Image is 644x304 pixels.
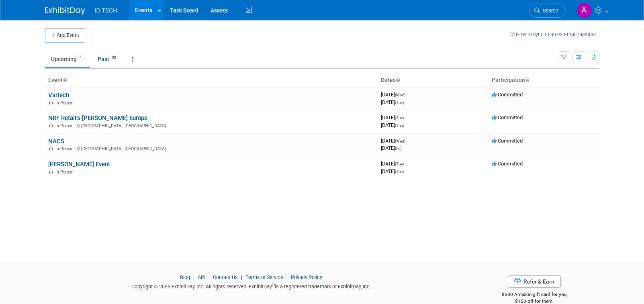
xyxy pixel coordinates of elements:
span: [DATE] [381,92,408,98]
span: (Tue) [395,116,404,120]
span: [DATE] [381,161,406,167]
img: In-Person Event [49,146,53,150]
a: How to sync to an external calendar... [510,31,599,37]
span: [DATE] [381,168,404,174]
span: (Tue) [395,162,404,166]
span: | [284,274,290,280]
span: - [407,92,408,98]
a: Sort by Participation Type [525,77,529,83]
span: | [206,274,212,280]
img: In-Person Event [49,100,53,104]
span: (Thu) [395,123,404,128]
img: Aileen Sun [577,3,592,18]
a: Contact Us [213,274,238,280]
a: NRF Retail's [PERSON_NAME] Europe [48,114,147,122]
a: Privacy Policy [291,274,322,280]
img: In-Person Event [49,123,53,127]
span: In-Person [55,169,76,175]
span: - [407,138,408,144]
span: (Tue) [395,169,404,174]
span: ID TECH [95,7,117,14]
span: [DATE] [381,138,408,144]
span: - [405,114,406,120]
span: Search [540,8,558,14]
span: In-Person [55,123,76,129]
span: [DATE] [381,122,404,128]
span: [DATE] [381,99,404,105]
img: In-Person Event [49,169,53,173]
a: Past20 [92,51,125,67]
span: (Mon) [395,93,405,97]
span: 20 [110,55,119,61]
span: [DATE] [381,145,401,151]
span: | [239,274,244,280]
th: Event [45,73,378,87]
th: Dates [378,73,489,87]
span: Committed [492,114,523,120]
span: | [191,274,196,280]
span: Committed [492,161,523,167]
a: Terms of Service [245,274,283,280]
span: In-Person [55,146,76,151]
div: [GEOGRAPHIC_DATA], [GEOGRAPHIC_DATA] [48,145,374,151]
a: API [198,274,205,280]
a: Blog [180,274,190,280]
span: In-Person [55,100,76,106]
button: Add Event [45,28,85,43]
img: ExhibitDay [45,7,85,15]
span: 4 [77,55,84,61]
div: Copyright © 2025 ExhibitDay, Inc. All rights reserved. ExhibitDay is a registered trademark of Ex... [45,281,458,290]
a: Refer & Earn [508,275,561,288]
div: [GEOGRAPHIC_DATA], [GEOGRAPHIC_DATA] [48,122,374,129]
a: [PERSON_NAME] Event [48,161,110,168]
a: Vartech [48,92,69,99]
a: Sort by Event Name [63,77,67,83]
span: - [405,161,406,167]
span: Committed [492,92,523,98]
sup: ® [272,283,275,287]
a: Upcoming4 [45,51,90,67]
span: Committed [492,138,523,144]
span: (Wed) [395,139,405,143]
a: Sort by Start Date [396,77,400,83]
th: Participation [489,73,599,87]
a: NACS [48,138,64,145]
span: [DATE] [381,114,406,120]
a: Search [529,4,566,18]
span: (Tue) [395,100,404,105]
span: (Fri) [395,146,401,151]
